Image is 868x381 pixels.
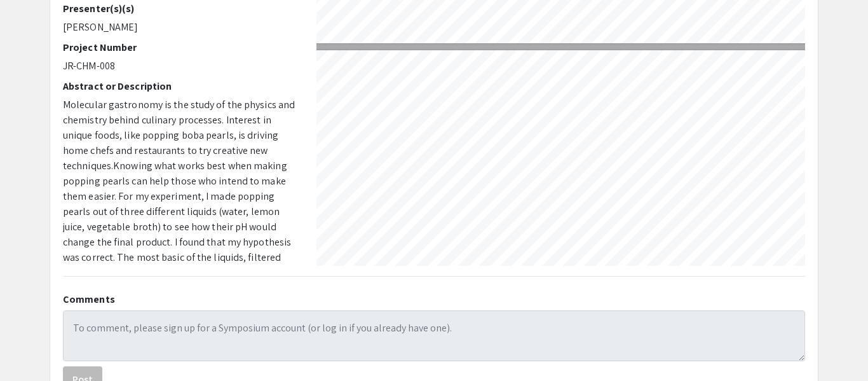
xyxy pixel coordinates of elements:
a: https://fanaledrinks.com/blogs/blog/18322291-how-is-popping-boba-made [651,187,861,193]
p: JR-CHM-008 [63,59,297,74]
p: [PERSON_NAME] [63,20,297,35]
h2: Comments [63,293,805,305]
a: https://raidertimes.com/feature/food/2017/12/20/splash-of-flavor-20175-raspberry-tea-with-strawbe... [349,228,739,235]
span: Molecular gastronomy is the study of the physics and chemistry behind culinary processes. Interes... [63,98,295,172]
h2: Project Number [63,41,297,53]
h2: Presenter(s)(s) [63,3,297,15]
h2: Abstract or Description [63,80,297,92]
iframe: Chat [10,324,54,371]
